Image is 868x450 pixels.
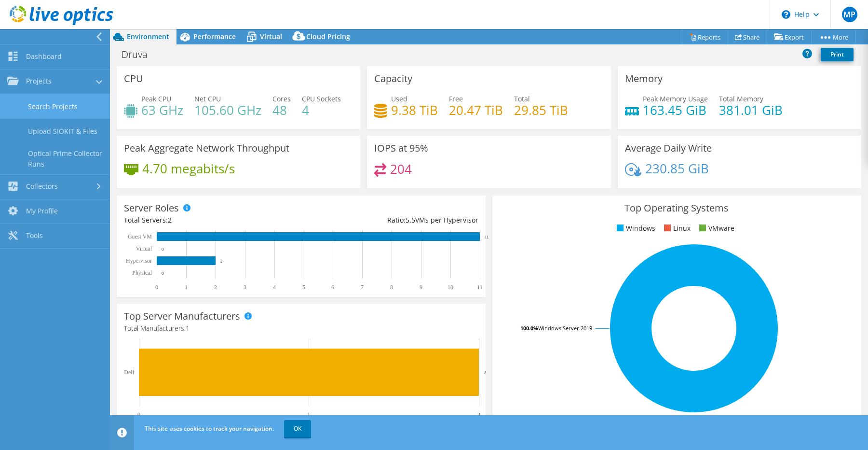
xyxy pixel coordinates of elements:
[719,105,783,115] h4: 381.01 GiB
[137,411,140,418] text: 0
[162,247,164,252] text: 0
[124,311,240,322] h3: Top Server Manufacturers
[662,223,691,234] li: Linux
[374,143,428,154] h3: IOPS at 95%
[500,203,854,213] h3: Top Operating Systems
[391,94,407,103] span: Used
[448,284,453,291] text: 10
[141,105,183,115] h4: 63 GHz
[767,29,812,44] a: Export
[186,323,190,333] span: 1
[643,105,708,115] h4: 163.45 GiB
[124,369,134,376] text: Dell
[514,105,568,115] h4: 29.85 TiB
[306,32,350,41] span: Cloud Pricing
[374,73,412,84] h3: Capacity
[538,324,592,332] tspan: Windows Server 2019
[220,259,223,264] text: 2
[811,29,856,44] a: More
[484,369,487,375] text: 2
[485,235,489,239] text: 11
[390,284,393,291] text: 8
[301,215,478,225] div: Ratio: VMs per Hypervisor
[420,284,422,291] text: 9
[728,29,767,44] a: Share
[331,284,334,291] text: 6
[782,10,790,19] svg: \n
[117,49,163,60] h1: Druva
[126,257,152,264] text: Hypervisor
[136,245,152,252] text: Virtual
[124,203,179,213] h3: Server Roles
[449,94,463,103] span: Free
[142,163,235,174] h4: 4.70 megabits/s
[614,223,655,234] li: Windows
[477,411,480,418] text: 2
[514,94,530,103] span: Total
[193,32,236,41] span: Performance
[307,411,310,418] text: 1
[682,29,728,44] a: Reports
[643,94,708,103] span: Peak Memory Usage
[244,284,246,291] text: 3
[127,32,169,41] span: Environment
[625,73,663,84] h3: Memory
[520,324,538,332] tspan: 100.0%
[168,215,172,225] span: 2
[719,94,763,103] span: Total Memory
[260,32,282,41] span: Virtual
[361,284,364,291] text: 7
[185,284,188,291] text: 1
[302,105,341,115] h4: 4
[141,94,171,103] span: Peak CPU
[842,7,857,22] span: MP
[124,323,478,334] h4: Total Manufacturers:
[272,105,291,115] h4: 48
[406,215,415,225] span: 5.5
[128,233,152,240] text: Guest VM
[124,73,143,84] h3: CPU
[477,284,483,291] text: 11
[273,284,276,291] text: 4
[124,143,289,154] h3: Peak Aggregate Network Throughput
[214,284,217,291] text: 2
[145,424,274,433] span: This site uses cookies to track your navigation.
[194,94,221,103] span: Net CPU
[449,105,503,115] h4: 20.47 TiB
[124,215,301,225] div: Total Servers:
[625,143,712,154] h3: Average Daily Write
[272,94,291,103] span: Cores
[194,105,261,115] h4: 105.60 GHz
[162,271,164,276] text: 0
[391,105,438,115] h4: 9.38 TiB
[155,284,158,291] text: 0
[284,420,311,437] a: OK
[132,269,152,276] text: Physical
[302,94,341,103] span: CPU Sockets
[302,284,305,291] text: 5
[697,223,734,234] li: VMware
[821,48,854,61] a: Print
[645,163,709,174] h4: 230.85 GiB
[390,164,412,174] h4: 204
